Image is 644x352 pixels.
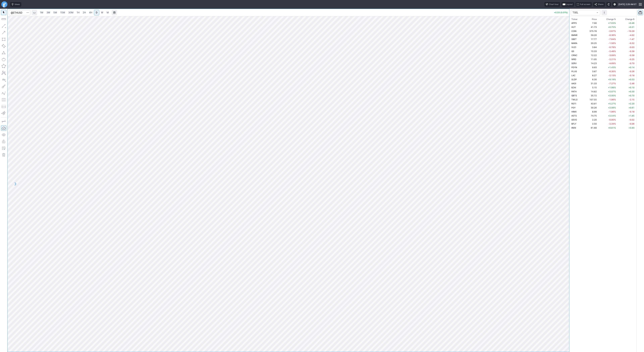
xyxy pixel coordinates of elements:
span: PATH [571,90,577,93]
a: Finviz.com [1,1,7,7]
td: 59.20 [585,33,597,37]
a: 1H [75,10,81,15]
span: 15M [60,11,65,14]
td: 74.75 [585,114,597,118]
button: Fibonacci retracements [1,97,6,102]
span: +0.14 [629,66,634,69]
span: SLDP [571,78,577,81]
span: APPS [571,22,577,24]
span: -2.34 [608,123,614,125]
td: 30.26 [585,106,597,110]
td: 14.23 [585,61,597,65]
td: 17.77 [585,37,597,41]
button: Polygon [1,63,6,69]
button: Drawing mode: Single [1,119,6,124]
span: % [614,50,616,53]
td: 7.00 [585,21,597,25]
span: RGTI [571,102,576,105]
span: -0.26 [629,70,634,73]
span: +3.93 [629,127,634,129]
span: 2H [83,11,86,14]
span: % [614,114,616,117]
span: [DATE] 2:29 AM ET [618,3,637,6]
span: GEVO [571,119,577,121]
button: Ellipse [1,57,6,62]
span: M [107,11,109,14]
span: -1.56 [608,42,614,44]
span: HIMX [571,110,577,113]
button: Text [1,77,6,82]
button: More [602,10,607,15]
span: TWLO [571,98,577,101]
button: Add note [1,146,6,151]
span: -1.96 [608,98,614,101]
button: Drawings Autosave: On [1,125,6,131]
button: Lock drawings [1,139,6,144]
span: % [614,127,616,129]
a: 1M [38,10,45,15]
span: -4.02 [629,34,634,36]
span: -0.06 [629,123,634,125]
td: 20.25 [585,41,597,45]
td: 5.15 [585,85,597,89]
span: -4.69 [608,62,614,65]
span: % [614,86,616,89]
div: Price [592,18,597,21]
span: % [614,70,616,73]
span: QBTS [571,94,577,97]
span: % [614,78,616,81]
button: Measure [1,16,6,22]
span: Change $ [625,18,634,21]
span: +1.85 [629,114,634,117]
button: Share [593,2,605,7]
td: 9.93 [585,65,597,69]
td: 41.73 [585,25,597,29]
span: -2.46 [629,82,634,85]
span: % [614,110,616,113]
button: Range [112,10,117,15]
span: -0.03 [629,46,634,49]
span: IREN [571,127,576,129]
button: Brush [1,84,6,89]
button: Full screen [575,2,592,7]
a: W [99,10,105,15]
td: 107.55 [585,98,597,102]
span: MARA [571,42,577,44]
span: % [614,22,616,24]
span: % [614,34,616,36]
span: -2.13 [608,74,614,77]
span: +1.43 [608,66,614,69]
a: D [94,10,99,15]
td: 31.33 [585,81,597,85]
td: 2.50 [585,122,597,126]
td: 3.84 [585,45,597,49]
span: Change % [606,18,616,21]
span: -7.64 [608,38,614,40]
button: Remove all autosaved drawings [1,152,6,158]
span: -0.70 [629,62,634,65]
button: XABCD [1,70,6,76]
span: -2.21 [608,58,614,61]
span: +0.75 [608,26,614,28]
a: 4H [88,10,94,15]
span: % [614,38,616,40]
a: 15M [59,10,67,15]
span: -0.78 [608,46,614,49]
span: Share [598,3,603,6]
button: Ideas [10,2,21,7]
span: +2.07 [608,90,614,93]
span: -0.32 [629,42,634,44]
td: 11.05 [585,57,597,61]
td: 61.68 [585,126,597,130]
span: 4H [89,11,92,14]
button: Layout [561,2,574,7]
td: 3.87 [585,69,597,73]
span: % [614,30,616,32]
td: 2.20 [585,118,597,122]
span: -1.96 [608,110,614,113]
span: % [614,42,616,44]
span: % [614,106,616,109]
td: 35.72 [585,93,597,98]
span: SBET [571,38,577,40]
td: 6.30 [585,77,597,81]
